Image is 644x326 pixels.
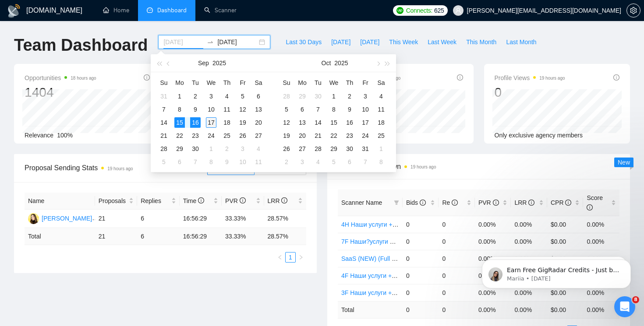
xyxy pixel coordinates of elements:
th: Tu [310,76,326,90]
div: 4 [222,91,232,102]
span: info-circle [198,197,204,203]
td: 2025-09-16 [188,116,203,129]
td: 2025-10-01 [203,142,219,155]
td: 2025-10-02 [219,142,235,155]
p: Message from Mariia, sent 3w ago [38,34,151,42]
p: Earn Free GigRadar Credits - Just by Sharing Your Story! 💬 Want more credits for sending proposal... [38,25,151,34]
th: Mo [294,76,310,90]
td: 2025-10-02 [342,90,357,103]
div: 14 [313,117,323,128]
div: 11 [222,104,232,115]
span: info-circle [452,200,458,206]
span: 625 [434,6,444,15]
div: 28 [281,91,292,102]
div: 10 [360,104,371,115]
input: Start date [163,37,203,47]
time: 19 hours ago [539,76,565,81]
div: 6 [253,91,264,102]
th: We [326,76,342,90]
div: 11 [253,157,264,167]
td: 2025-10-15 [326,116,342,129]
span: info-circle [420,200,426,206]
td: 2025-09-09 [188,103,203,116]
span: Last 30 Days [286,37,322,47]
span: This Week [389,37,418,47]
div: 25 [222,130,232,141]
td: 2025-10-23 [342,129,357,142]
th: Th [342,76,357,90]
td: 2025-08-31 [156,90,172,103]
td: 2025-09-22 [172,129,188,142]
div: 18 [376,117,386,128]
td: 2025-10-06 [172,155,188,168]
div: [PERSON_NAME] [42,214,92,223]
span: LRR [514,199,534,206]
th: Fr [235,76,251,90]
button: Oct [322,54,331,72]
a: SaaS (NEW) (Full text search) [341,255,424,262]
span: Re [442,199,458,206]
div: 21 [313,130,323,141]
span: This Month [466,37,496,47]
span: 100% [57,132,73,139]
span: info-circle [528,200,534,206]
span: Last Month [506,37,536,47]
a: 4H Наши услуги + не совсем наша ЦА (минус наша ЦА) [341,221,500,228]
span: left [277,255,283,260]
div: 5 [281,104,292,115]
span: Profile Views [495,73,565,83]
div: 7 [313,104,323,115]
div: 9 [222,157,232,167]
th: Mo [172,76,188,90]
div: 2 [344,91,355,102]
div: 27 [297,144,308,154]
td: 2025-09-26 [235,129,251,142]
td: 2025-09-03 [203,90,219,103]
td: 0 [439,216,475,233]
td: 2025-10-03 [235,142,251,155]
span: Proposals [99,196,127,206]
td: 2025-09-06 [251,90,266,103]
td: 2025-09-05 [235,90,251,103]
td: 2025-09-27 [251,129,266,142]
span: info-circle [493,200,499,206]
div: 8 [329,104,339,115]
td: 2025-11-06 [342,155,357,168]
td: 2025-09-19 [235,116,251,129]
time: 18 hours ago [71,76,96,81]
div: 7 [159,104,169,115]
td: 6 [137,228,179,245]
div: 24 [360,130,371,141]
a: 7F Наши?услуги + ?ЦА (минус наша ЦА) [341,238,457,245]
div: 17 [206,117,216,128]
div: 7 [360,157,371,167]
div: 31 [360,144,371,154]
span: info-circle [565,200,571,206]
button: setting [626,4,640,18]
td: 2025-09-30 [310,90,326,103]
div: 8 [206,157,216,167]
div: 4 [376,91,386,102]
div: 13 [253,104,264,115]
span: user [455,7,461,14]
span: Proposal Sending Stats [25,162,207,173]
div: 30 [190,144,201,154]
div: 3 [237,144,248,154]
div: 22 [329,130,339,141]
div: 10 [237,157,248,167]
td: 2025-10-27 [294,142,310,155]
button: 2025 [334,54,348,72]
td: 2025-09-13 [251,103,266,116]
div: 22 [174,130,185,141]
td: 2025-10-19 [279,129,294,142]
div: 27 [253,130,264,141]
div: 15 [174,117,185,128]
span: Time [183,197,204,204]
td: 21 [95,210,137,228]
span: PVR [225,197,246,204]
th: Th [219,76,235,90]
td: 0 [403,233,439,250]
td: 28.57 % [264,228,307,245]
a: VM[PERSON_NAME] [28,214,92,221]
div: 7 [190,157,201,167]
